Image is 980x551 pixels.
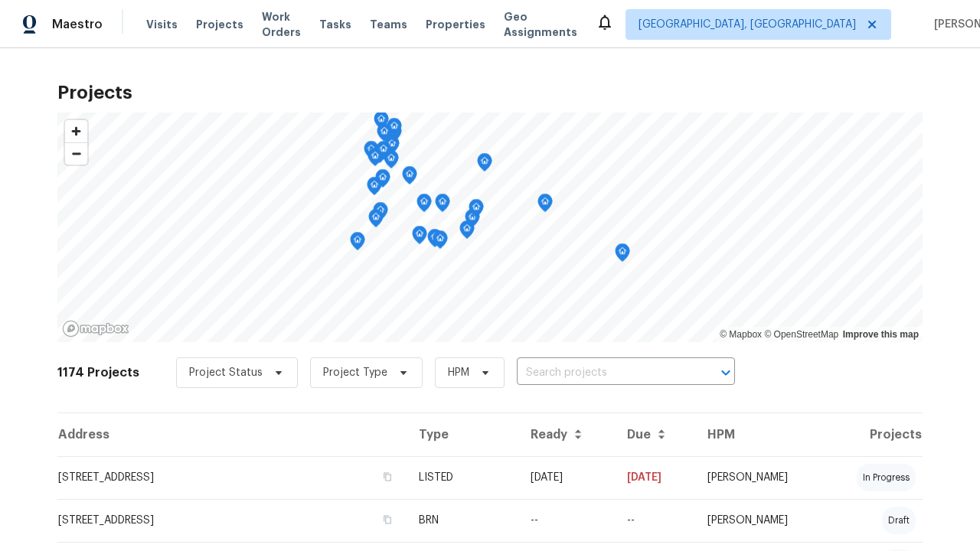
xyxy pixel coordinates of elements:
div: in progress [857,464,916,491]
span: Visits [146,17,178,32]
div: Map marker [477,153,492,177]
th: Address [57,413,407,456]
div: Map marker [459,220,475,244]
th: Due [615,413,695,456]
a: OpenStreetMap [764,329,838,340]
span: Projects [196,17,243,32]
button: Zoom in [65,120,87,142]
canvas: Map [57,112,923,342]
span: Maestro [52,17,103,32]
td: [DATE] [615,456,695,499]
th: Projects [825,413,923,456]
td: [DATE] [518,456,615,499]
div: Map marker [372,145,387,168]
div: Map marker [469,199,484,223]
a: Improve this map [843,329,919,340]
div: Map marker [412,226,427,249]
div: Map marker [364,141,379,165]
th: HPM [695,413,825,456]
td: [STREET_ADDRESS] [57,456,407,499]
th: Type [407,413,518,456]
td: [STREET_ADDRESS] [57,499,407,542]
div: Map marker [367,148,383,171]
div: Map marker [373,202,388,226]
div: Map marker [384,150,399,174]
td: LISTED [407,456,518,499]
div: Map marker [350,232,365,256]
div: draft [882,507,916,534]
span: [GEOGRAPHIC_DATA], [GEOGRAPHIC_DATA] [639,17,856,32]
div: Map marker [377,123,392,147]
div: Map marker [375,169,390,193]
span: HPM [448,365,469,380]
span: Properties [426,17,485,32]
div: Map marker [435,194,450,217]
a: Mapbox homepage [62,320,129,337]
span: Geo Assignments [504,9,577,40]
div: Map marker [367,177,382,201]
h2: Projects [57,85,923,100]
td: Resale COE 2025-09-23T00:00:00.000Z [615,499,695,542]
div: Map marker [427,229,443,253]
span: Teams [370,17,407,32]
td: [PERSON_NAME] [695,456,825,499]
input: Search projects [517,361,692,385]
h2: 1174 Projects [57,365,139,380]
div: Map marker [537,194,553,217]
div: Map marker [402,166,417,190]
span: Project Type [323,365,387,380]
td: [PERSON_NAME] [695,499,825,542]
button: Copy Address [381,513,394,527]
div: Map marker [615,243,630,267]
div: Map marker [433,230,448,254]
a: Mapbox [720,329,762,340]
div: Map marker [368,209,384,233]
td: BRN [407,499,518,542]
span: Work Orders [262,9,301,40]
div: Map marker [374,111,389,135]
td: -- [518,499,615,542]
div: Map marker [387,118,402,142]
button: Copy Address [381,470,394,484]
button: Open [715,362,737,383]
div: Map marker [416,194,432,217]
div: Map marker [376,141,391,165]
th: Ready [518,413,615,456]
div: Map marker [465,209,480,233]
span: Tasks [319,19,351,30]
span: Zoom out [65,143,87,165]
button: Zoom out [65,142,87,165]
div: Map marker [384,135,400,159]
span: Project Status [189,365,263,380]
